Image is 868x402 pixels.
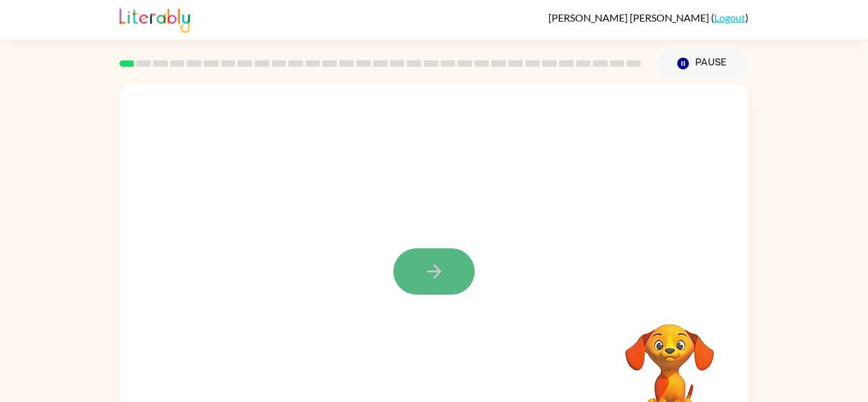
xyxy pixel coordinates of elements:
[656,49,749,78] button: Pause
[119,5,190,33] img: Literably
[548,11,749,23] div: ( )
[548,11,711,23] span: [PERSON_NAME] [PERSON_NAME]
[714,11,745,23] a: Logout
